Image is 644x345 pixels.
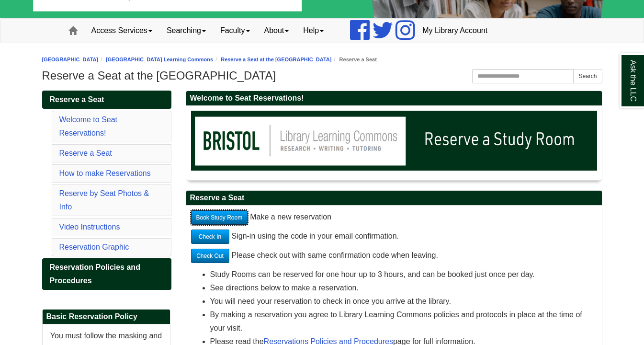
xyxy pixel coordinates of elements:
a: Video Instructions [59,223,120,231]
h2: Basic Reservation Policy [43,310,170,324]
a: Book Study Room [191,210,248,225]
h1: Reserve a Seat at the [GEOGRAPHIC_DATA] [42,69,602,82]
a: Access Services [84,19,159,43]
h2: Reserve a Seat [186,191,602,206]
a: [GEOGRAPHIC_DATA] Learning Commons [106,57,213,62]
a: Welcome to Seat Reservations! [59,115,118,137]
a: Reserve a Seat [42,91,171,109]
a: Reservation Graphic [59,243,129,251]
li: By making a reservation you agree to Library Learning Commons policies and protocols in place at ... [210,308,597,335]
a: Help [296,19,331,43]
button: Search [573,69,602,83]
span: Reserve a Seat [50,95,104,103]
p: Make a new reservation [191,210,597,225]
a: Reserve a Seat at the [GEOGRAPHIC_DATA] [221,57,331,62]
li: You will need your reservation to check in once you arrive at the library. [210,295,597,308]
a: Check In [191,230,229,244]
li: See directions below to make a reservation. [210,281,597,295]
h2: Welcome to Seat Reservations! [186,91,602,106]
span: Reservation Policies and Procedures [50,263,140,285]
p: Please check out with same confirmation code when leaving. [191,249,597,263]
li: Reserve a Seat [331,55,376,64]
a: Check Out [191,249,229,263]
a: [GEOGRAPHIC_DATA] [42,57,99,62]
p: Sign-in using the code in your email confirmation. [191,230,597,244]
a: Reserve by Seat Photos & Info [59,189,149,211]
li: Study Rooms can be reserved for one hour up to 3 hours, and can be booked just once per day. [210,268,597,281]
a: How to make Reservations [59,169,151,177]
a: Reservation Policies and Procedures [42,258,171,290]
a: Searching [159,19,213,43]
a: My Library Account [415,19,495,43]
a: About [257,19,296,43]
a: Reserve a Seat [59,149,112,157]
nav: breadcrumb [42,55,602,64]
a: Faculty [213,19,257,43]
